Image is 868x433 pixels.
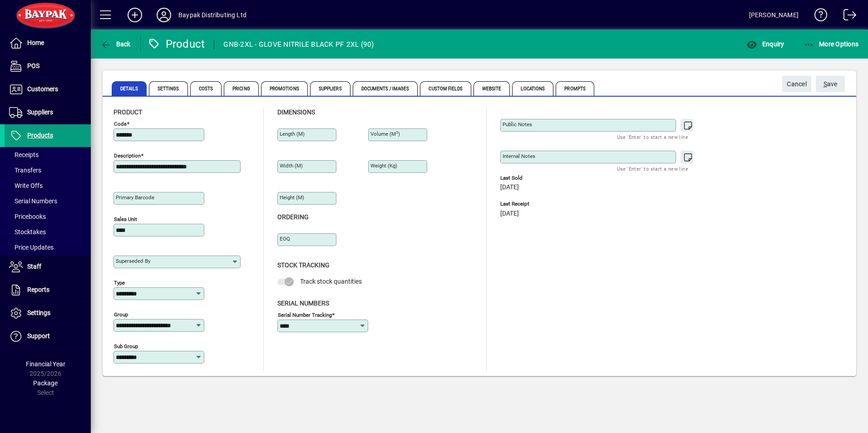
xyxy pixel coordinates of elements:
a: Serial Numbers [5,193,91,209]
span: Pricebooks [9,213,46,220]
mat-label: Public Notes [503,121,532,128]
span: ave [824,77,838,92]
span: [DATE] [500,210,519,217]
app-page-header-button: Back [91,36,141,52]
span: Products [27,132,53,139]
mat-hint: Use 'Enter' to start a new line [617,132,688,142]
button: Add [120,7,149,23]
span: Locations [512,81,553,96]
button: Cancel [782,76,811,92]
span: Serial Numbers [9,197,57,205]
a: Support [5,325,91,348]
span: Ordering [277,213,309,221]
span: Cancel [787,77,807,92]
span: Receipts [9,151,39,158]
span: Promotions [261,81,308,96]
span: Dimensions [277,108,315,116]
mat-label: Width (m) [280,162,303,169]
mat-label: Internal Notes [503,153,535,159]
a: Price Updates [5,240,91,255]
mat-label: Sales unit [114,216,137,222]
span: Website [473,81,510,96]
a: Write Offs [5,178,91,193]
span: Price Updates [9,244,54,251]
span: Support [27,332,50,340]
span: Custom Fields [420,81,471,96]
mat-label: Sub group [114,343,138,349]
span: Documents / Images [353,81,418,96]
mat-label: Primary barcode [116,194,154,201]
a: Settings [5,302,91,325]
span: Stock Tracking [277,261,330,269]
button: Enquiry [744,36,786,52]
mat-label: Length (m) [280,131,305,137]
span: Financial Year [26,360,65,368]
span: Details [112,81,147,96]
a: Staff [5,256,91,278]
span: Settings [27,309,50,316]
span: [DATE] [500,184,519,191]
mat-hint: Use 'Enter' to start a new line [617,163,688,174]
div: Product [148,37,205,51]
span: Enquiry [746,40,784,48]
span: Serial Numbers [277,300,329,307]
span: Reports [27,286,49,293]
a: Logout [837,2,857,31]
mat-label: Code [114,121,127,127]
span: S [824,80,827,88]
a: Reports [5,279,91,301]
span: Last Sold [500,175,636,181]
mat-label: Volume (m ) [370,131,400,137]
div: Baypak Distributing Ltd [178,8,247,22]
a: Pricebooks [5,209,91,224]
mat-label: Height (m) [280,194,304,201]
sup: 3 [396,130,398,135]
button: Save [816,76,845,92]
span: Staff [27,263,41,270]
mat-label: Weight (Kg) [370,162,397,169]
div: GNB-2XL - GLOVE NITRILE BLACK PF 2XL (90) [223,37,374,52]
mat-label: Description [114,153,141,159]
mat-label: Serial Number tracking [278,311,332,318]
span: Stocktakes [9,228,46,236]
mat-label: Type [114,280,125,286]
span: Costs [190,81,222,96]
span: Prompts [556,81,594,96]
button: Profile [149,7,178,23]
span: Package [33,379,58,387]
button: Back [98,36,133,52]
a: Stocktakes [5,224,91,240]
button: More Options [801,36,861,52]
span: Settings [149,81,188,96]
a: Knowledge Base [808,2,828,31]
span: Customers [27,85,58,93]
mat-label: Superseded by [116,258,150,264]
a: Customers [5,78,91,101]
span: Back [100,40,131,48]
a: POS [5,55,91,78]
mat-label: Group [114,311,128,318]
span: Last Receipt [500,201,636,207]
span: Home [27,39,44,46]
a: Transfers [5,162,91,178]
span: Product [113,108,142,116]
span: More Options [804,40,859,48]
a: Suppliers [5,101,91,124]
div: [PERSON_NAME] [749,8,799,22]
a: Home [5,32,91,54]
mat-label: EOQ [280,236,290,242]
span: Pricing [224,81,259,96]
span: Write Offs [9,182,43,189]
span: Suppliers [27,108,53,116]
span: Transfers [9,167,41,174]
span: Track stock quantities [300,278,362,285]
span: POS [27,62,39,69]
a: Receipts [5,147,91,162]
span: Suppliers [310,81,350,96]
